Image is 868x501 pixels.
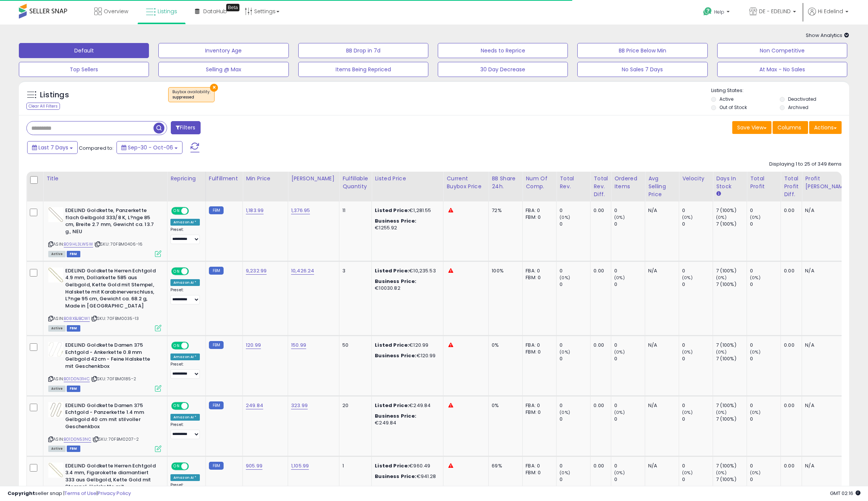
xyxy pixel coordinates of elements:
div: 0.00 [593,207,605,214]
div: 0 [614,355,645,362]
div: ASIN: [48,207,161,256]
a: 10,426.24 [291,267,314,275]
div: 0 [750,416,781,423]
small: (0%) [560,275,570,281]
div: Amazon AI * [170,219,200,226]
div: ASIN: [48,342,161,391]
div: Tooltip anchor [226,4,239,11]
b: Listed Price: [375,341,409,349]
div: Repricing [170,175,202,183]
button: Non Competitive [717,43,847,58]
span: Columns [778,124,801,131]
button: × [210,84,218,92]
span: All listings currently available for purchase on Amazon [48,386,66,392]
div: ASIN: [48,402,161,451]
a: B01D0N31HC [64,376,90,382]
div: 7 (100%) [716,207,747,214]
a: B09HL3LW5W [64,241,93,247]
div: 0.00 [593,463,605,469]
div: 0.00 [593,342,605,349]
a: Hi Edelind [808,8,848,25]
div: Avg Selling Price [648,175,676,198]
small: FBM [209,267,224,275]
small: (0%) [560,214,570,220]
span: OFF [188,268,200,274]
span: ON [172,403,181,409]
div: 0 [682,221,713,227]
div: Preset: [170,287,200,304]
small: (0%) [614,275,625,281]
b: Business Price: [375,352,416,359]
small: (0%) [614,349,625,355]
span: ON [172,343,181,349]
div: €1255.92 [375,218,437,231]
div: 0 [750,221,781,227]
small: (0%) [750,409,761,415]
div: Days In Stock [716,175,744,191]
div: Num of Comp. [526,175,553,191]
div: Amazon AI * [170,474,200,481]
div: 0 [614,463,645,469]
div: N/A [648,207,673,214]
small: (0%) [682,409,693,415]
img: 31Ne14-DOUL._SL40_.jpg [48,342,63,357]
div: Total Profit Diff. [784,175,799,198]
small: (0%) [560,409,570,415]
div: ASIN: [48,267,161,330]
div: 0 [750,402,781,409]
div: 7 (100%) [716,402,747,409]
a: 150.99 [291,341,306,349]
button: Save View [732,121,771,134]
span: All listings currently available for purchase on Amazon [48,446,66,452]
span: Hi Edelind [818,8,843,15]
div: 100% [492,267,517,274]
div: Min Price [246,175,285,183]
div: 7 (100%) [716,267,747,274]
img: 41Qq2MCEaIL._SL40_.jpg [48,402,63,417]
div: 7 (100%) [716,355,747,362]
small: FBM [209,341,224,349]
a: B08XBJBCW1 [64,315,90,322]
div: 0 [614,267,645,274]
a: 9,232.99 [246,267,267,275]
a: 249.84 [246,402,263,409]
b: EDELIND Goldkette Damen 375 Echtgold - Panzerkette 1.4 mm Gelbgold 40 cm mit stilvoller Geschenkbox [65,402,157,432]
div: 0 [560,416,590,423]
div: 50 [342,342,366,349]
div: 0 [614,207,645,214]
small: FBM [209,206,224,214]
button: No Sales 7 Days [577,62,707,77]
div: FBM: 0 [526,274,551,281]
div: N/A [648,342,673,349]
b: Business Price: [375,217,416,224]
small: (0%) [716,409,727,415]
div: 0 [614,476,645,483]
span: | SKU: 70FBM0207-2 [92,436,139,442]
div: 0 [682,207,713,214]
div: N/A [648,402,673,409]
div: FBA: 0 [526,207,551,214]
div: 3 [342,267,366,274]
div: 0 [560,207,590,214]
div: 0 [750,267,781,274]
a: 1,183.99 [246,207,264,214]
span: DataHub [203,8,227,15]
div: seller snap | | [8,490,131,497]
div: 0 [560,267,590,274]
div: 0 [560,355,590,362]
button: Actions [809,121,842,134]
div: Preset: [170,483,200,499]
span: Overview [104,8,128,15]
div: 0.00 [784,267,796,274]
div: Ordered Items [614,175,642,191]
small: (0%) [716,349,727,355]
div: 0.00 [784,402,796,409]
span: All listings currently available for purchase on Amazon [48,251,66,257]
b: Business Price: [375,473,416,480]
div: 0% [492,342,517,349]
button: Columns [773,121,808,134]
span: ON [172,268,181,274]
span: OFF [188,403,200,409]
div: FBA: 0 [526,267,551,274]
div: 0.00 [593,402,605,409]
